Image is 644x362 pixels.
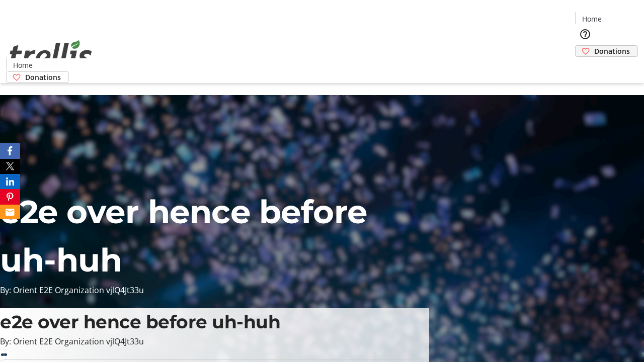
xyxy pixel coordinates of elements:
[594,46,630,56] span: Donations
[575,24,595,44] button: Help
[575,45,638,57] a: Donations
[6,29,96,79] img: Orient E2E Organization vjlQ4Jt33u's Logo
[25,72,61,82] span: Donations
[582,14,602,24] span: Home
[13,60,33,70] span: Home
[6,71,69,83] a: Donations
[576,14,608,24] a: Home
[7,60,39,70] a: Home
[575,57,595,77] button: Cart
